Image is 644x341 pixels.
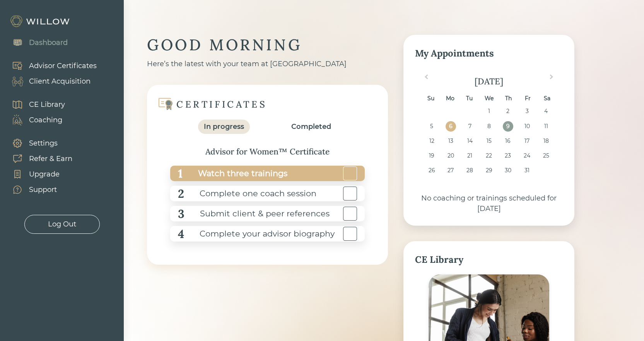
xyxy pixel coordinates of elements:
[542,93,552,104] div: Sa
[503,151,513,161] div: Choose Thursday, October 23rd, 2025
[415,193,563,214] div: No coaching or trainings scheduled for [DATE]
[178,185,184,202] div: 2
[541,121,551,132] div: Choose Saturday, October 11th, 2025
[426,165,437,176] div: Choose Sunday, October 26th, 2025
[4,97,65,112] a: CE Library
[445,93,455,104] div: Mo
[446,121,456,132] div: Choose Monday, October 6th, 2025
[29,138,58,149] div: Settings
[446,136,456,146] div: Choose Monday, October 13th, 2025
[147,59,388,69] div: Here’s the latest with your team at [GEOGRAPHIC_DATA]
[503,165,513,176] div: Choose Thursday, October 30th, 2025
[522,106,532,117] div: Choose Friday, October 3rd, 2025
[483,121,494,132] div: Choose Wednesday, October 8th, 2025
[29,38,68,48] div: Dashboard
[546,73,559,85] button: Next Month
[465,121,475,132] div: Choose Tuesday, October 7th, 2025
[464,93,475,104] div: Tu
[48,219,76,230] div: Log Out
[184,205,330,223] div: Submit client & peer references
[425,93,436,104] div: Su
[483,165,494,176] div: Choose Wednesday, October 29th, 2025
[291,122,331,132] div: Completed
[446,165,456,176] div: Choose Monday, October 27th, 2025
[419,73,432,85] button: Previous Month
[426,121,437,132] div: Choose Sunday, October 5th, 2025
[541,136,551,146] div: Choose Saturday, October 18th, 2025
[29,115,62,125] div: Coaching
[465,165,475,176] div: Choose Tuesday, October 28th, 2025
[483,151,494,161] div: Choose Wednesday, October 22nd, 2025
[147,35,388,55] div: GOOD MORNING
[178,225,184,243] div: 4
[178,205,184,223] div: 3
[503,93,514,104] div: Th
[4,135,72,151] a: Settings
[503,106,513,117] div: Choose Thursday, October 2nd, 2025
[4,151,72,166] a: Refer & Earn
[503,121,513,132] div: Choose Thursday, October 9th, 2025
[426,136,437,146] div: Choose Sunday, October 12th, 2025
[29,61,97,71] div: Advisor Certificates
[162,146,372,158] div: Advisor for Women™ Certificate
[4,166,72,182] a: Upgrade
[29,185,57,195] div: Support
[446,151,456,161] div: Choose Monday, October 20th, 2025
[426,151,437,161] div: Choose Sunday, October 19th, 2025
[522,151,532,161] div: Choose Friday, October 24th, 2025
[522,136,532,146] div: Choose Friday, October 17th, 2025
[503,136,513,146] div: Choose Thursday, October 16th, 2025
[183,165,287,182] div: Watch three trainings
[204,122,244,132] div: In progress
[415,75,563,88] div: [DATE]
[4,35,68,50] a: Dashboard
[483,106,494,117] div: Choose Wednesday, October 1st, 2025
[4,112,65,128] a: Coaching
[483,136,494,146] div: Choose Wednesday, October 15th, 2025
[522,165,532,176] div: Choose Friday, October 31st, 2025
[541,106,551,117] div: Choose Saturday, October 4th, 2025
[4,74,97,89] a: Client Acquisition
[178,165,183,182] div: 1
[184,185,316,202] div: Complete one coach session
[415,46,563,60] div: My Appointments
[10,15,72,27] img: Willow
[29,169,60,180] div: Upgrade
[184,225,335,243] div: Complete your advisor biography
[29,154,72,164] div: Refer & Earn
[4,58,97,74] a: Advisor Certificates
[417,106,560,180] div: month 2025-10
[29,99,65,110] div: CE Library
[176,98,267,110] div: CERTIFICATES
[523,93,533,104] div: Fr
[29,76,91,87] div: Client Acquisition
[415,253,563,267] div: CE Library
[541,151,551,161] div: Choose Saturday, October 25th, 2025
[465,136,475,146] div: Choose Tuesday, October 14th, 2025
[483,93,494,104] div: We
[465,151,475,161] div: Choose Tuesday, October 21st, 2025
[522,121,532,132] div: Choose Friday, October 10th, 2025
